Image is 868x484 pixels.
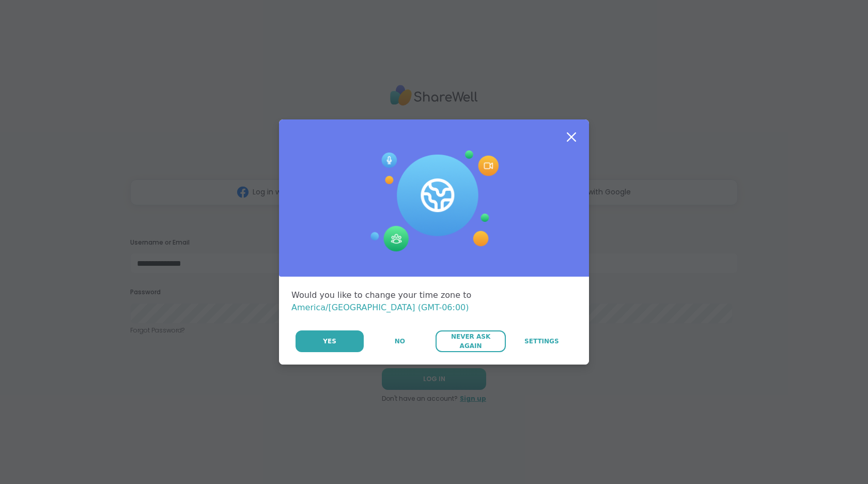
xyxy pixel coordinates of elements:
span: No [395,337,405,346]
button: Never Ask Again [436,330,505,352]
button: Yes [296,330,364,352]
button: No [365,330,435,352]
span: Yes [323,337,336,346]
span: America/[GEOGRAPHIC_DATA] (GMT-06:00) [291,303,469,312]
div: Would you like to change your time zone to [291,289,577,314]
span: Never Ask Again [441,332,500,351]
a: Settings [507,330,577,352]
span: Settings [524,337,559,346]
img: Session Experience [369,150,499,252]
